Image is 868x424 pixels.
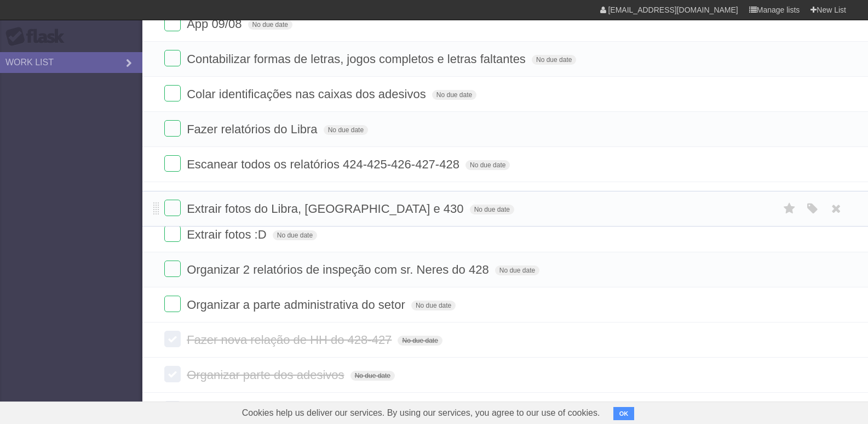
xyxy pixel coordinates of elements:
label: Done [164,366,181,382]
span: Fazer nova relação de HH do 428-427 [187,333,394,347]
span: No due date [470,205,514,214]
span: Extrair fotos :D [187,228,269,241]
label: Done [164,120,181,137]
label: Done [164,296,181,312]
span: Fazer relatórios do Libra [187,122,320,136]
span: App 09/08 [187,17,244,31]
span: Cookies help us deliver our services. By using our services, you agree to our use of cookies. [231,402,611,424]
label: Star task [779,261,800,279]
label: Star task [779,200,800,218]
label: Star task [779,120,800,138]
label: Done [164,200,181,216]
span: No due date [350,371,395,381]
button: OK [613,407,635,420]
label: Star task [779,15,800,33]
span: Contabilizar formas de letras, jogos completos e letras faltantes [187,52,528,66]
label: Done [164,401,181,417]
label: Star task [779,296,800,314]
label: Star task [779,50,800,68]
span: Escanear todos os relatórios 424-425-426-427-428 [187,157,462,171]
span: Organizar a parte administrativa do setor [187,298,408,312]
label: Done [164,15,181,31]
span: No due date [273,230,317,240]
label: Star task [779,85,800,103]
span: No due date [495,265,539,275]
span: Extrair fotos do Libra, [GEOGRAPHIC_DATA] e 430 [187,202,466,216]
span: No due date [411,301,456,310]
label: Done [164,155,181,172]
label: Star task [779,155,800,173]
span: No due date [248,20,292,30]
label: Done [164,331,181,347]
span: Organizar 2 relatórios de inspeção com sr. Neres do 428 [187,263,492,276]
span: No due date [465,160,510,170]
span: No due date [324,125,368,135]
label: Done [164,261,181,277]
span: No due date [532,55,576,65]
label: Done [164,50,181,66]
span: No due date [398,336,442,346]
label: Star task [779,225,800,244]
label: Done [164,225,181,242]
span: No due date [432,90,476,100]
div: Flask [5,27,71,47]
span: Colar identificações nas caixas dos adesivos [187,87,429,101]
span: Organizar parte dos adesivos [187,368,347,382]
label: Done [164,85,181,101]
